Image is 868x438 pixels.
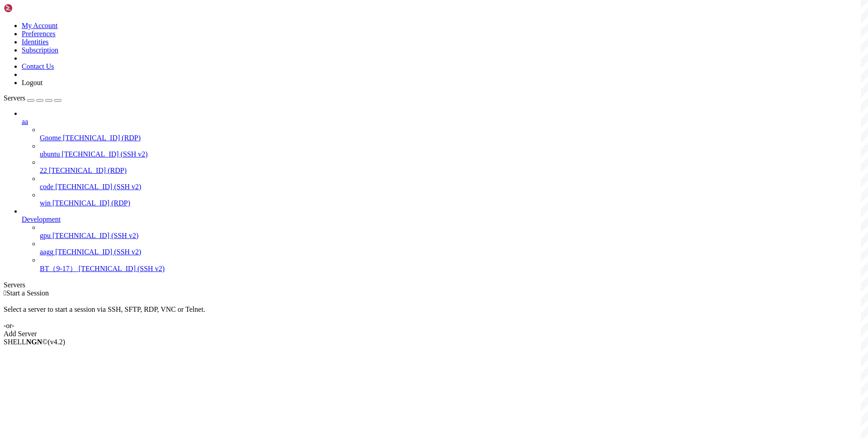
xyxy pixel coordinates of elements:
span: ubuntu [40,150,60,158]
a: Gnome [TECHNICAL_ID] (RDP) [40,134,864,142]
div: Select a server to start a session via SSH, SFTP, RDP, VNC or Telnet. -or- [4,297,864,330]
span: Gnome [40,134,61,142]
span: BT（9-17） [40,265,77,272]
a: ubuntu [TECHNICAL_ID] (SSH v2) [40,150,864,158]
li: Development [22,207,864,274]
a: code [TECHNICAL_ID] (SSH v2) [40,183,864,191]
a: win [TECHNICAL_ID] (RDP) [40,199,864,207]
li: 22 [TECHNICAL_ID] (RDP) [40,158,864,175]
a: My Account [22,22,58,29]
a: Logout [22,79,42,86]
a: Subscription [22,46,58,54]
span: [TECHNICAL_ID] (SSH v2) [61,150,147,158]
span: [TECHNICAL_ID] (SSH v2) [55,248,141,256]
div: Add Server [4,330,864,338]
li: code [TECHNICAL_ID] (SSH v2) [40,175,864,191]
a: aa [22,118,864,126]
span: SHELL © [4,338,65,346]
a: 22 [TECHNICAL_ID] (RDP) [40,167,864,175]
li: gpu [TECHNICAL_ID] (SSH v2) [40,224,864,240]
a: aagg [TECHNICAL_ID] (SSH v2) [40,248,864,256]
a: gpu [TECHNICAL_ID] (SSH v2) [40,232,864,240]
li: BT（9-17） [TECHNICAL_ID] (SSH v2) [40,256,864,274]
li: ubuntu [TECHNICAL_ID] (SSH v2) [40,142,864,158]
span: [TECHNICAL_ID] (SSH v2) [52,232,138,239]
b: NGN [26,338,42,346]
span: [TECHNICAL_ID] (RDP) [49,167,127,174]
span: 22 [40,167,47,174]
img: Shellngn [4,4,56,13]
div: Servers [4,281,864,289]
span: win [40,199,51,207]
a: Development [22,215,864,224]
span: 4.2.0 [48,338,66,346]
a: Preferences [22,30,56,38]
span: [TECHNICAL_ID] (SSH v2) [79,265,165,272]
a: Servers [4,94,61,102]
li: Gnome [TECHNICAL_ID] (RDP) [40,126,864,142]
span: aagg [40,248,53,256]
span: [TECHNICAL_ID] (RDP) [52,199,130,207]
a: Identities [22,38,49,46]
a: Contact Us [22,62,54,70]
span: Start a Session [6,289,49,297]
a: BT（9-17） [TECHNICAL_ID] (SSH v2) [40,264,864,274]
span: Servers [4,94,25,102]
span: Development [22,215,61,223]
li: aa [22,109,864,207]
span:  [4,289,6,297]
span: code [40,183,53,190]
span: [TECHNICAL_ID] (RDP) [63,134,141,142]
li: aagg [TECHNICAL_ID] (SSH v2) [40,240,864,256]
span: [TECHNICAL_ID] (SSH v2) [55,183,141,190]
span: aa [22,118,28,125]
li: win [TECHNICAL_ID] (RDP) [40,191,864,207]
span: gpu [40,232,51,239]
